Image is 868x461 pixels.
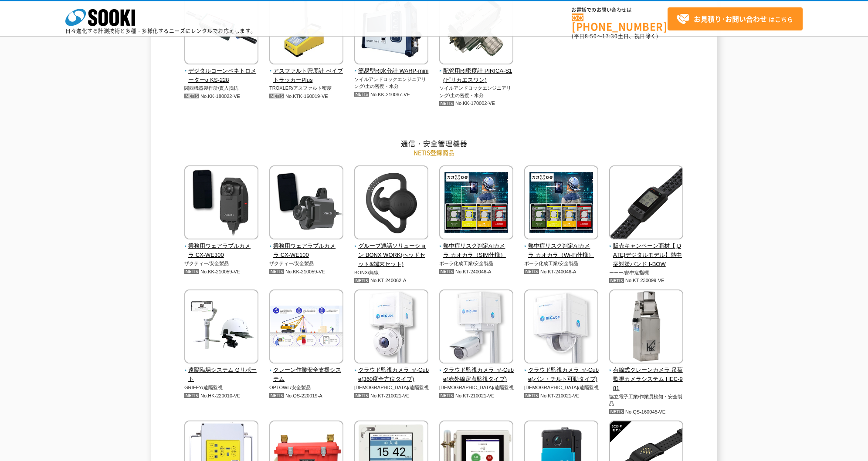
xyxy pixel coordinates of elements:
a: 遠隔臨場システム Gリポート [184,358,259,384]
a: 有線式クレーンカメラ 吊荷監視カメラシステム HEC-981 [609,358,684,393]
p: ポーラ化成工業/安全製品 [524,260,599,267]
img: グループ通話ソリューション BONX WORK(ヘッドセット&端末セット) [354,165,428,242]
p: No.KK-170002-VE [439,99,514,108]
p: No.KT-240046-A [524,267,599,276]
img: 有線式クレーンカメラ 吊荷監視カメラシステム HEC-981 [609,289,683,366]
img: 遠隔臨場システム Gリポート [184,289,258,366]
p: ソイルアンドロックエンジニアリング/土の密度・水分 [354,76,429,90]
a: クラウド監視カメラ ㎥-Cube(赤外線定点監視タイプ) [439,358,514,384]
img: 業務用ウェアラブルカメラ CX-WE100 [269,165,343,242]
span: アスファルト密度計 ぺイブトラッカーPlus [269,67,344,85]
a: クラウド監視カメラ ㎥-Cube(360度全方位タイプ) [354,358,429,384]
img: 業務用ウェアラブルカメラ CX-WE300 [184,165,258,242]
p: [DEMOGRAPHIC_DATA]/遠隔監視 [524,384,599,391]
img: クラウド監視カメラ ㎥-Cube(パン・チルト可動タイプ) [524,289,598,366]
p: No.QS-160045-VE [609,407,684,417]
span: はこちら [676,13,793,26]
a: 熱中症リスク判定AIカメラ カオカラ（Wi-Fi仕様） [524,234,599,260]
h2: 通信・安全管理機器 [179,139,689,148]
a: クレーン作業安全支援システム [269,358,344,384]
a: デジタルコーンペネトロメーターα KS-228 [184,58,259,84]
p: BONX/無線 [354,269,429,276]
span: 17:30 [602,32,618,40]
p: No.KK-180022-VE [184,92,259,101]
a: お見積り･お問い合わせはこちら [668,7,803,30]
a: [PHONE_NUMBER] [572,13,668,31]
p: No.HK-220010-VE [184,391,259,400]
p: No.KT-210021-VE [524,391,599,400]
p: No.KT-230099-VE [609,276,684,285]
img: クラウド監視カメラ ㎥-Cube(360度全方位タイプ) [354,289,428,366]
p: ポーラ化成工業/安全製品 [439,260,514,267]
span: クラウド監視カメラ ㎥-Cube(赤外線定点監視タイプ) [439,366,514,384]
img: 販売キャンペーン商材【2025年デジタルモデル】熱中症対策バンド I-BOW [609,165,683,242]
p: ソイルアンドロックエンジニアリング/土の密度・水分 [439,84,514,99]
span: グループ通話ソリューション BONX WORK(ヘッドセット&端末セット) [354,242,429,269]
span: お電話でのお問い合わせは [572,7,668,13]
p: [DEMOGRAPHIC_DATA]/遠隔監視 [439,384,514,391]
a: 販売キャンペーン商材【[DATE]デジタルモデル】熱中症対策バンド I-BOW [609,234,684,269]
span: 配管用RI密度計 PIRICA-S1(ピリカエスワン) [439,67,514,85]
p: TROXLER/アスファルト密度 [269,84,344,92]
img: 熱中症リスク判定AIカメラ カオカラ（SIM仕様） [439,165,513,242]
a: 配管用RI密度計 PIRICA-S1(ピリカエスワン) [439,58,514,84]
p: No.KT-240062-A [354,276,429,285]
p: No.KTK-160019-VE [269,92,344,101]
a: アスファルト密度計 ぺイブトラッカーPlus [269,58,344,84]
span: 遠隔臨場システム Gリポート [184,366,259,384]
img: 熱中症リスク判定AIカメラ カオカラ（Wi-Fi仕様） [524,165,598,242]
p: ーーー/熱中症指標 [609,269,684,276]
strong: お見積り･お問い合わせ [694,13,767,24]
span: 有線式クレーンカメラ 吊荷監視カメラシステム HEC-981 [609,366,684,393]
img: クラウド監視カメラ ㎥-Cube(赤外線定点監視タイプ) [439,289,513,366]
p: 協立電子工業/作業員検知・安全製品 [609,393,684,407]
a: 業務用ウェアラブルカメラ CX-WE300 [184,234,259,260]
span: クレーン作業安全支援システム [269,366,344,384]
a: グループ通話ソリューション BONX WORK(ヘッドセット&端末セット) [354,234,429,269]
span: (平日 ～ 土日、祝日除く) [572,32,658,40]
a: 熱中症リスク判定AIカメラ カオカラ（SIM仕様） [439,234,514,260]
p: ザクティー/安全製品 [184,260,259,267]
p: ザクティー/安全製品 [269,260,344,267]
span: 8:50 [585,32,597,40]
p: No.QS-220019-A [269,391,344,400]
p: GRIFFY/遠隔監視 [184,384,259,391]
p: No.KK-210067-VE [354,90,429,99]
span: 業務用ウェアラブルカメラ CX-WE300 [184,242,259,260]
span: クラウド監視カメラ ㎥-Cube(パン・チルト可動タイプ) [524,366,599,384]
p: OPTOWL/安全製品 [269,384,344,391]
p: 関西機器製作所/貫入抵抗 [184,84,259,92]
a: クラウド監視カメラ ㎥-Cube(パン・チルト可動タイプ) [524,358,599,384]
p: No.KK-210059-VE [269,267,344,276]
span: 熱中症リスク判定AIカメラ カオカラ（Wi-Fi仕様） [524,242,599,260]
img: クレーン作業安全支援システム [269,289,343,366]
span: デジタルコーンペネトロメーターα KS-228 [184,67,259,85]
p: No.KT-210021-VE [354,391,429,400]
span: 簡易型RI水分計 WARP-mini [354,67,429,76]
p: No.KK-210059-VE [184,267,259,276]
span: 熱中症リスク判定AIカメラ カオカラ（SIM仕様） [439,242,514,260]
span: 販売キャンペーン商材【[DATE]デジタルモデル】熱中症対策バンド I-BOW [609,242,684,269]
a: 簡易型RI水分計 WARP-mini [354,58,429,76]
span: クラウド監視カメラ ㎥-Cube(360度全方位タイプ) [354,366,429,384]
p: 日々進化する計測技術と多種・多様化するニーズにレンタルでお応えします。 [65,28,256,34]
p: No.KT-240046-A [439,267,514,276]
p: NETIS登録商品 [179,148,689,157]
p: No.KT-210021-VE [439,391,514,400]
a: 業務用ウェアラブルカメラ CX-WE100 [269,234,344,260]
span: 業務用ウェアラブルカメラ CX-WE100 [269,242,344,260]
p: [DEMOGRAPHIC_DATA]/遠隔監視 [354,384,429,391]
